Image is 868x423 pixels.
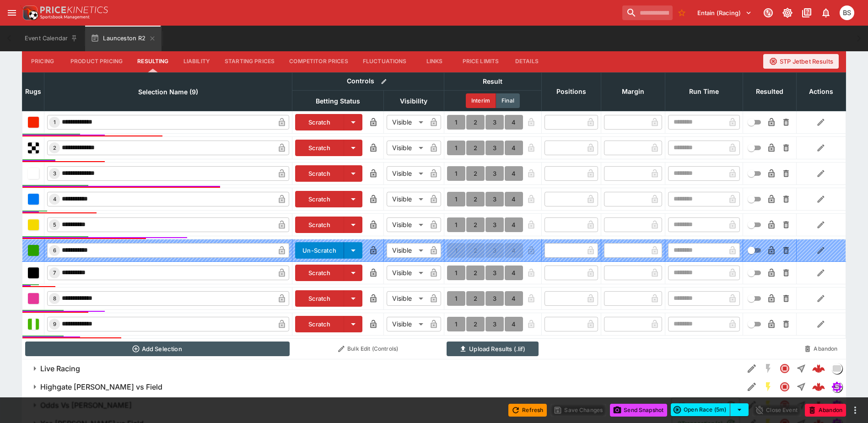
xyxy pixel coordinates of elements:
button: 2 [466,317,485,331]
button: 2 [466,217,485,232]
button: Bulk edit [378,76,390,87]
span: Selection Name (9) [128,87,208,98]
button: 4 [505,217,523,232]
a: 9ea95824-8b03-44a6-a855-768c5506db7f [809,396,828,414]
th: Run Time [665,72,743,111]
button: 1 [447,317,465,331]
button: SGM Enabled [760,397,776,413]
button: Fluctuations [356,50,414,72]
button: Launceston R2 [85,26,161,51]
th: Positions [541,72,601,111]
svg: Closed [779,381,790,392]
button: Add Selection [25,342,290,356]
th: Margin [601,72,665,111]
button: Edit Detail [744,397,760,413]
img: logo-cerberus--red.svg [812,362,825,375]
img: simulator [832,382,842,392]
button: Connected to PK [760,5,776,21]
button: Abandon [805,404,846,417]
button: No Bookmarks [674,5,689,20]
button: Closed [776,379,793,395]
span: 4 [51,196,58,202]
div: Visible [387,166,426,181]
button: Send Snapshot [610,404,667,417]
th: Result [444,72,541,90]
button: open drawer [4,5,20,21]
button: Scratch [295,217,344,233]
div: Visible [387,266,426,280]
button: Edit Detail [744,360,760,377]
button: Product Pricing [63,50,130,72]
button: Upload Results (.lif) [447,342,539,356]
img: logo-cerberus--red.svg [812,380,825,393]
button: Notifications [818,5,834,21]
button: Closed [776,397,793,413]
div: Visible [387,217,426,232]
h6: Highgate [PERSON_NAME] vs Field [40,382,162,392]
span: 7 [51,270,58,276]
button: 3 [485,317,504,331]
button: Edit Detail [744,379,760,395]
button: Select Tenant [692,5,757,20]
span: 3 [51,170,58,177]
div: 399f6c72-b8b5-41d1-8490-b8c53237c0e6 [812,380,825,393]
button: Scratch [295,191,344,207]
span: 1 [52,119,58,125]
button: SGM Disabled [760,360,776,377]
div: Visible [387,141,426,155]
div: split button [671,403,749,416]
button: 1 [447,192,465,206]
button: Open Race (5m) [671,403,730,416]
img: PriceKinetics Logo [20,4,38,22]
span: 2 [51,145,58,151]
th: Resulted [743,72,796,111]
button: 3 [485,217,504,232]
button: STP Jetbet Results [763,54,839,69]
button: 3 [485,192,504,206]
th: Actions [796,72,846,111]
button: Odds Vs [PERSON_NAME] [22,396,671,414]
button: Scratch [295,140,344,156]
svg: Closed [779,363,790,374]
span: Visibility [390,96,437,107]
button: Pricing [22,50,63,72]
button: 2 [466,266,485,280]
th: Controls [292,72,444,90]
button: 2 [466,141,485,155]
button: 4 [505,291,523,306]
div: Visible [387,291,426,306]
button: Straight [793,379,809,395]
button: Price Limits [455,50,507,72]
button: 1 [447,141,465,155]
a: 399f6c72-b8b5-41d1-8490-b8c53237c0e6 [809,378,828,396]
span: 6 [51,247,58,254]
button: 2 [466,115,485,130]
button: Liability [176,50,217,72]
button: Scratch [295,114,344,130]
button: more [850,405,861,416]
button: Competitor Prices [282,50,356,72]
button: Event Calendar [19,26,83,51]
button: Bulk Edit (Controls) [295,342,442,356]
button: 3 [485,266,504,280]
button: 2 [466,192,485,206]
button: SGM Enabled [760,379,776,395]
button: Refresh [508,404,547,417]
div: liveracing [831,363,842,374]
th: Rugs [22,72,44,111]
button: Highgate [PERSON_NAME] vs Field [22,378,744,396]
div: Visible [387,192,426,206]
button: 4 [505,141,523,155]
button: 1 [447,266,465,280]
button: Resulting [130,50,176,72]
span: 9 [51,321,58,327]
button: 3 [485,166,504,181]
button: 4 [505,166,523,181]
button: 2 [466,291,485,306]
button: 1 [447,166,465,181]
button: Toggle light/dark mode [779,5,796,21]
button: Scratch [295,316,344,332]
button: Un-Scratch [295,242,344,259]
img: PriceKinetics [40,6,108,13]
div: Visible [387,243,426,258]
